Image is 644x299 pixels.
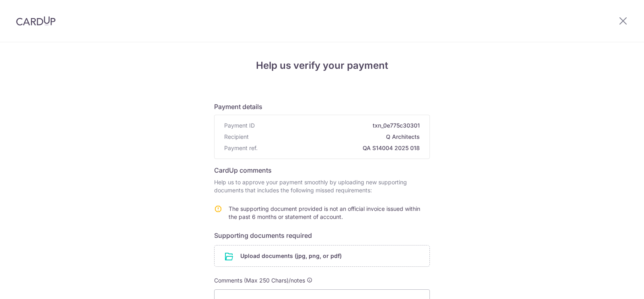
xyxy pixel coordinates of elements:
[224,144,258,152] span: Payment ref.
[229,205,420,220] span: The supporting document provided is not an official invoice issued within the past 6 months or st...
[214,245,430,267] div: Upload documents (jpg, png, or pdf)
[214,165,430,175] h6: CardUp comments
[224,133,249,141] span: Recipient
[214,102,430,111] h6: Payment details
[261,144,420,152] span: QA S14004 2025 018
[16,16,56,26] img: CardUp
[214,277,305,284] span: Comments (Max 250 Chars)/notes
[214,58,430,73] h4: Help us verify your payment
[252,133,420,141] span: Q Architects
[214,231,430,240] h6: Supporting documents required
[224,122,255,130] span: Payment ID
[258,122,420,130] span: txn_0e775c30301
[214,178,430,194] p: Help us to approve your payment smoothly by uploading new supporting documents that includes the ...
